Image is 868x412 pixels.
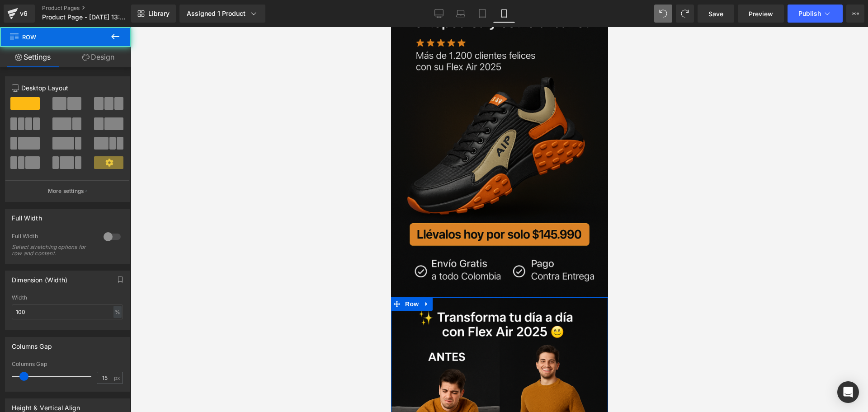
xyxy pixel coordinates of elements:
button: Redo [676,5,694,23]
a: Mobile [493,5,515,23]
a: Product Pages [42,5,146,12]
div: Full Width [12,233,94,242]
div: Width [12,295,123,301]
a: Design [66,47,131,67]
p: Desktop Layout [12,83,123,93]
a: Laptop [450,5,472,23]
div: % [113,306,122,318]
span: px [114,375,122,381]
span: Publish [798,10,821,17]
button: More [846,5,864,23]
button: Undo [654,5,672,23]
div: Dimension (Width) [12,271,67,284]
span: Save [708,9,723,19]
div: Open Intercom Messenger [837,381,859,403]
div: v6 [18,8,29,19]
button: More settings [5,180,129,201]
div: Full Width [12,209,42,222]
a: Expand / Collapse [30,270,42,284]
span: Preview [749,9,773,19]
a: Tablet [472,5,493,23]
div: Select stretching options for row and content. [12,244,93,257]
div: Columns Gap [12,361,123,367]
span: Product Page - [DATE] 13:51:53 [42,14,129,21]
span: Library [148,9,170,18]
div: Height & Vertical Align [12,399,80,412]
div: Assigned 1 Product [187,9,258,18]
input: auto [12,304,123,319]
p: More settings [48,187,84,195]
a: v6 [4,5,35,23]
span: Row [12,270,30,284]
span: Row [9,27,99,47]
a: Desktop [428,5,450,23]
a: Preview [738,5,784,23]
a: New Library [131,5,176,23]
div: Columns Gap [12,337,52,350]
button: Publish [788,5,843,23]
